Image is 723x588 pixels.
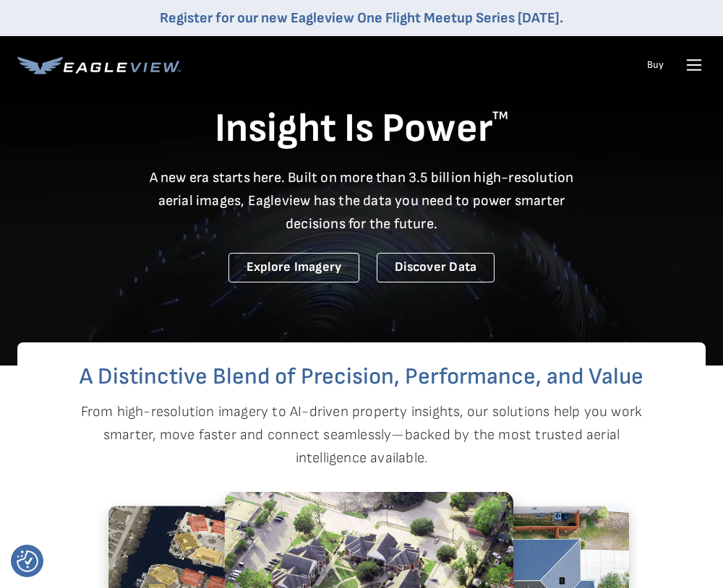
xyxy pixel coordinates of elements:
h2: A Distinctive Blend of Precision, Performance, and Value [17,366,706,389]
a: Discover Data [377,253,495,282]
h1: Insight Is Power [17,104,706,155]
p: From high-resolution imagery to AI-driven property insights, our solutions help you work smarter,... [52,400,671,470]
a: Register for our new Eagleview One Flight Meetup Series [DATE]. [160,9,563,27]
p: A new era starts here. Built on more than 3.5 billion high-resolution aerial images, Eagleview ha... [140,166,583,235]
sup: TM [492,109,508,123]
a: Explore Imagery [228,253,360,282]
button: Consent Preferences [17,550,38,572]
a: Buy [647,59,664,72]
img: Revisit consent button [17,550,38,572]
